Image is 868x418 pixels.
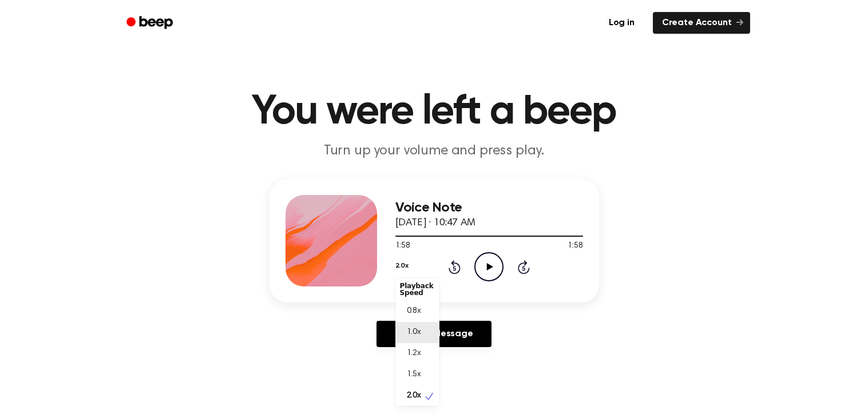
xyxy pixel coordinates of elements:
[407,390,421,402] span: 2.0x
[407,327,421,339] span: 1.0x
[395,278,439,301] div: Playback Speed
[395,256,409,276] button: 2.0x
[407,305,421,317] span: 0.8x
[407,348,421,360] span: 1.2x
[395,278,439,406] div: 2.0x
[407,369,421,381] span: 1.5x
